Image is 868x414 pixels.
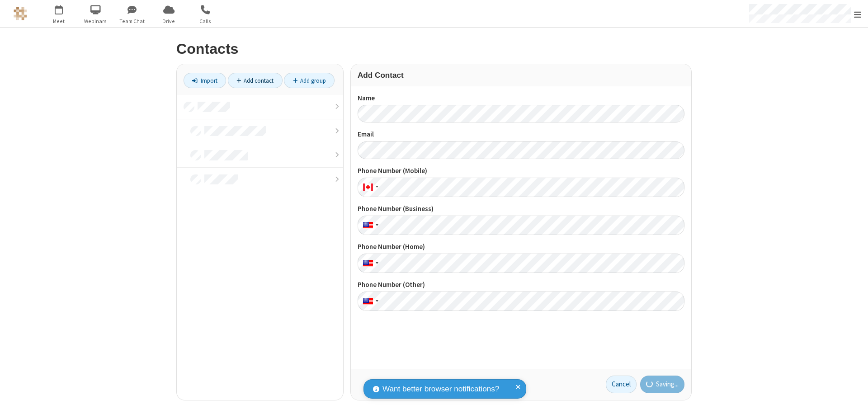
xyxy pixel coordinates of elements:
[358,93,684,103] label: Name
[358,178,381,197] div: Canada: + 1
[358,129,684,140] label: Email
[358,254,381,273] div: United States: + 1
[42,17,76,25] span: Meet
[606,376,637,394] a: Cancel
[358,280,684,290] label: Phone Number (Other)
[184,73,226,88] a: Import
[79,17,113,25] span: Webinars
[656,379,679,390] span: Saving...
[228,73,283,88] a: Add contact
[358,166,684,176] label: Phone Number (Mobile)
[189,17,222,25] span: Calls
[14,7,27,20] img: QA Selenium DO NOT DELETE OR CHANGE
[358,242,684,252] label: Phone Number (Home)
[358,71,684,80] h3: Add Contact
[640,376,685,394] button: Saving...
[382,383,499,395] span: Want better browser notifications?
[176,41,692,57] h2: Contacts
[152,17,186,25] span: Drive
[358,204,684,214] label: Phone Number (Business)
[115,17,149,25] span: Team Chat
[358,292,381,311] div: United States: + 1
[284,73,335,88] a: Add group
[358,216,381,235] div: United States: + 1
